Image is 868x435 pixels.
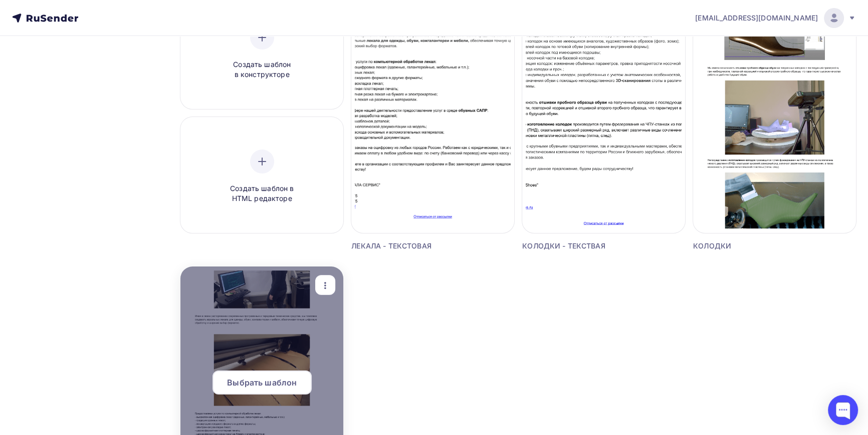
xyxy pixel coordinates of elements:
span: Создать шаблон в HTML редакторе [214,183,310,204]
div: ЛЕКАЛА - ТЕКСТОВАЯ [351,241,474,251]
a: [EMAIL_ADDRESS][DOMAIN_NAME] [695,8,856,28]
div: КОЛОДКИ [693,241,815,251]
span: Выбрать шаблон [227,376,297,388]
div: КОЛОДКИ - ТЕКСТВАЯ [522,241,644,251]
span: Создать шаблон в конструкторе [214,59,310,80]
span: [EMAIL_ADDRESS][DOMAIN_NAME] [695,13,818,23]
